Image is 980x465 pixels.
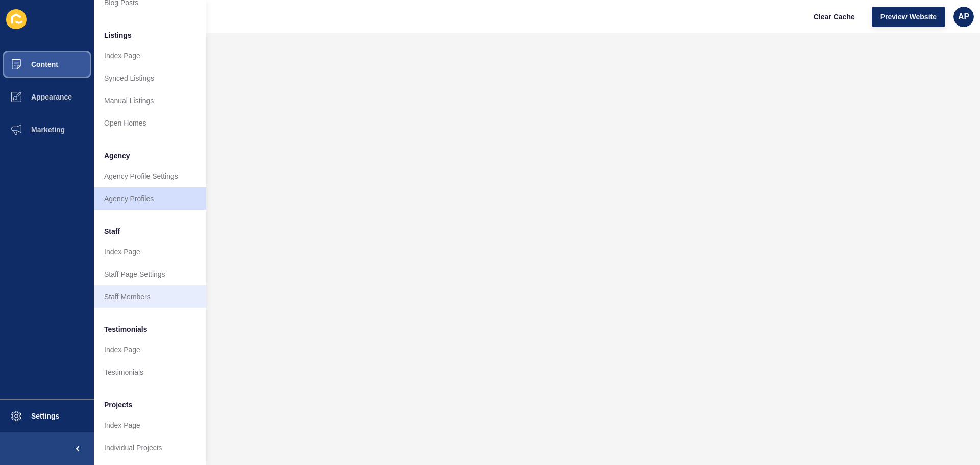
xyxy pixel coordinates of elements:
span: Agency [104,151,130,161]
a: Manual Listings [94,89,206,112]
a: Open Homes [94,112,206,134]
button: Preview Website [872,7,945,27]
span: AP [958,12,969,22]
a: Synced Listings [94,67,206,89]
span: Preview Website [880,12,937,22]
span: Clear Cache [814,12,855,22]
a: Agency Profile Settings [94,165,206,187]
a: Index Page [94,240,206,263]
span: Listings [104,30,132,40]
a: Testimonials [94,361,206,383]
a: Staff Members [94,285,206,308]
a: Individual Projects [94,436,206,459]
span: Testimonials [104,324,148,334]
a: Index Page [94,414,206,436]
a: Index Page [94,44,206,67]
span: Staff [104,226,120,236]
a: Staff Page Settings [94,263,206,285]
button: Clear Cache [805,7,864,27]
span: Projects [104,400,132,410]
a: Index Page [94,338,206,361]
a: Agency Profiles [94,187,206,210]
